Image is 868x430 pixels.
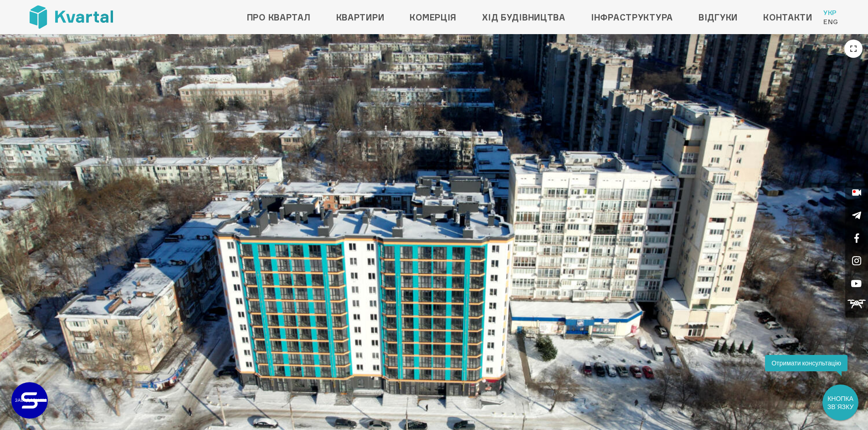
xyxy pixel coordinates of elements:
a: Eng [823,17,838,26]
div: КНОПКА ЗВ`ЯЗКУ [823,385,858,420]
a: Комерція [410,10,457,25]
a: Хід будівництва [482,10,565,25]
a: Квартири [336,10,385,25]
a: Відгуки [699,10,738,25]
a: Контакти [763,10,812,25]
img: Kvartal [30,5,113,29]
a: Інфраструктура [591,10,673,25]
text: ЗАБУДОВНИК [15,398,46,403]
a: Укр [823,8,838,17]
div: Отримати консультацію [765,355,847,371]
a: Про квартал [247,10,311,25]
a: ЗАБУДОВНИК [11,382,48,419]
